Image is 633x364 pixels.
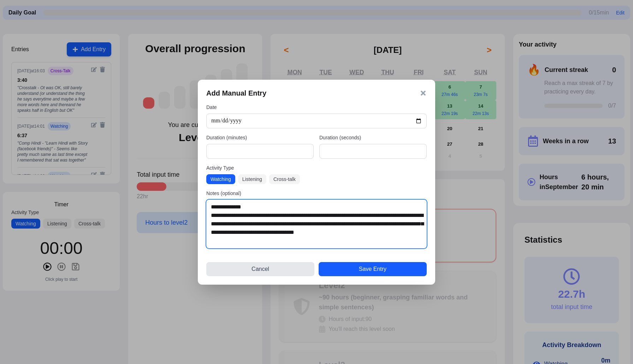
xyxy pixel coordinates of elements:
label: Date [206,104,427,111]
button: Cross-talk [269,174,300,184]
label: Notes (optional) [206,190,427,197]
label: Duration (seconds) [319,134,427,141]
button: Listening [238,174,266,184]
label: Activity Type [206,164,427,171]
h3: Add Manual Entry [206,88,266,98]
label: Duration (minutes) [206,134,314,141]
button: Watching [206,174,235,184]
button: Cancel [206,262,314,276]
button: Save Entry [319,262,427,276]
